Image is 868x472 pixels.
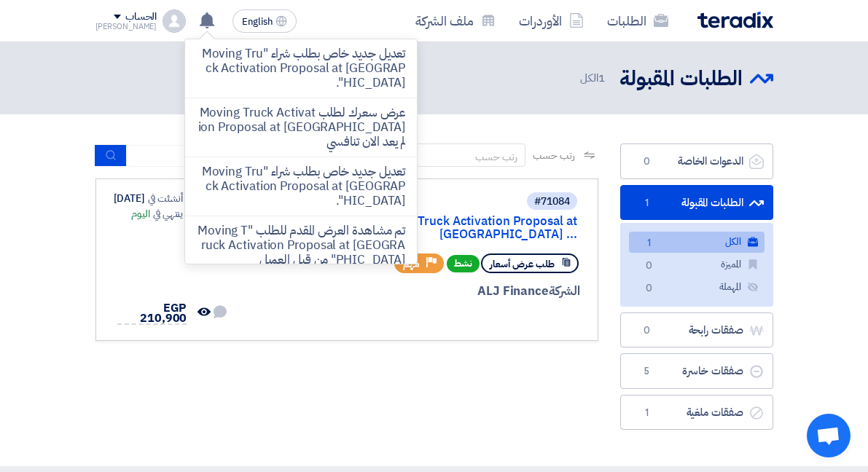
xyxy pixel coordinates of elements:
div: رتب حسب [475,149,517,165]
span: نشط [447,255,480,272]
a: الكل [629,232,765,253]
a: صفقات رابحة0 [620,312,773,348]
span: 0 [641,259,658,274]
span: رتب حسب [533,148,574,163]
h2: الطلبات المقبولة [619,65,743,93]
span: 1 [598,70,605,86]
span: أنشئت في [148,191,183,206]
a: المميزة [629,254,765,275]
span: 5 [638,364,656,379]
div: #71084 [534,197,570,207]
a: الطلبات المقبولة1 [620,185,773,221]
a: الطلبات [595,4,680,38]
a: الدعوات الخاصة0 [620,143,773,179]
div: الحساب [125,11,157,23]
a: صفقات خاسرة5 [620,353,773,389]
a: الأوردرات [507,4,595,38]
span: ينتهي في [153,206,183,221]
span: English [242,17,273,27]
img: Teradix logo [697,12,773,28]
span: مهم [403,257,420,271]
p: تعديل جديد خاص بطلب شراء "Moving Truck Activation Proposal at [GEOGRAPHIC_DATA]". [197,165,405,208]
span: الشركة [549,282,580,300]
button: English [232,9,297,33]
a: ملف الشركة [404,4,507,38]
div: ALJ Finance [240,282,579,301]
p: تعديل جديد خاص بطلب شراء "Moving Truck Activation Proposal at [GEOGRAPHIC_DATA]". [197,47,405,90]
span: 0 [638,323,656,338]
input: ابحث بعنوان أو رقم الطلب [127,145,331,167]
span: الكل [580,70,608,87]
span: 1 [638,196,656,211]
img: profile_test.png [163,9,186,33]
span: 1 [638,406,656,420]
span: 1 [641,236,658,251]
a: صفقات ملغية1 [620,395,773,430]
span: طلب عرض أسعار [490,257,555,271]
span: EGP 210,900 [140,299,187,327]
a: Moving Truck Activation Proposal at [GEOGRAPHIC_DATA] ... [286,215,577,241]
div: اليوم [131,206,203,221]
p: تم مشاهدة العرض المقدم للطلب "Moving Truck Activation Proposal at [GEOGRAPHIC_DATA]" من قبل العميل [197,224,405,267]
p: عرض سعرك لطلب Moving Truck Activation Proposal at [GEOGRAPHIC_DATA] لم يعد الان تنافسي [197,106,405,149]
div: [DATE] [114,191,204,206]
span: 0 [638,154,656,169]
a: المهملة [629,277,765,298]
a: Open chat [807,414,851,457]
div: [PERSON_NAME] [95,23,157,31]
span: 0 [641,281,658,296]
